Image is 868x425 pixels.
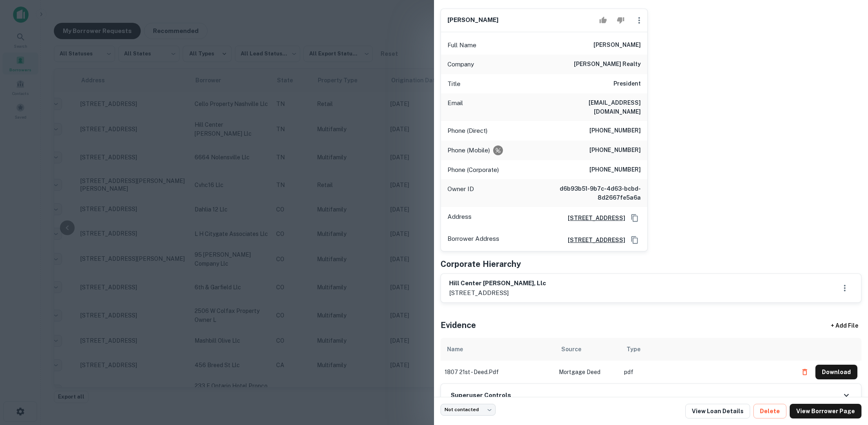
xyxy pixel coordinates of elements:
[555,361,620,383] td: Mortgage Deed
[447,145,490,155] p: Phone (Mobile)
[447,40,476,50] p: Full Name
[441,338,555,361] th: Name
[620,338,793,361] th: Type
[827,334,868,373] iframe: Chat Widget
[493,145,503,155] div: Requests to not be contacted at this number
[561,214,625,222] a: [STREET_ADDRESS]
[797,366,812,379] button: Delete file
[543,184,641,202] h6: d6b93b51-9b7c-4d63-bcbd-8d2667fe5a6a
[555,338,620,361] th: Source
[447,59,474,69] p: Company
[447,212,472,224] p: Address
[613,79,641,89] h6: President
[627,344,640,354] div: Type
[543,98,641,116] h6: [EMAIL_ADDRESS][DOMAIN_NAME]
[447,126,487,136] p: Phone (Direct)
[753,404,786,418] button: Delete
[629,212,641,224] button: Copy Address
[441,338,861,383] div: scrollable content
[441,319,476,331] h5: Evidence
[613,12,628,29] button: Reject
[447,165,499,175] p: Phone (Corporate)
[620,361,793,383] td: pdf
[593,40,641,50] h6: [PERSON_NAME]
[815,365,857,379] button: Download
[447,15,498,25] h6: [PERSON_NAME]
[589,145,641,155] h6: [PHONE_NUMBER]
[447,79,461,89] p: Title
[451,391,511,400] h6: Superuser Controls
[685,404,750,418] a: View Loan Details
[441,361,555,383] td: 1807 21st - deed.pdf
[441,258,521,270] h5: Corporate Hierarchy
[441,404,496,416] div: Not contacted
[447,234,499,246] p: Borrower Address
[629,234,641,246] button: Copy Address
[447,184,474,202] p: Owner ID
[596,12,610,29] button: Accept
[449,288,546,298] p: [STREET_ADDRESS]
[561,236,625,244] a: [STREET_ADDRESS]
[449,279,546,288] h6: hill center [PERSON_NAME], llc
[589,165,641,175] h6: [PHONE_NUMBER]
[561,344,581,354] div: Source
[447,98,463,116] p: Email
[447,344,463,354] div: Name
[589,126,641,136] h6: [PHONE_NUMBER]
[574,59,641,69] h6: [PERSON_NAME] realty
[790,404,861,418] a: View Borrower Page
